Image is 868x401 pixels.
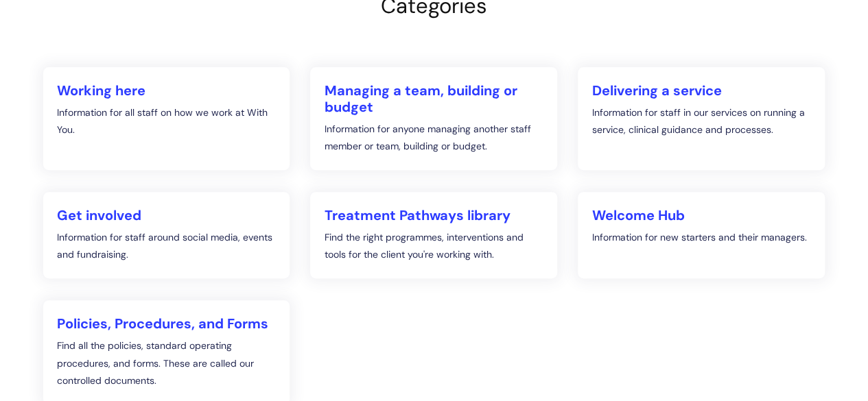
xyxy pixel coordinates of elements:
[324,229,543,263] p: Find the right programmes, interventions and tools for the client you're working with.
[57,207,277,223] h2: Get involved
[57,229,277,263] p: Information for staff around social media, events and fundraising.
[310,67,557,170] a: Managing a team, building or budget Information for anyone managing another staff member or team,...
[324,121,543,155] p: Information for anyone managing another staff member or team, building or budget.
[57,337,277,389] p: Find all the policies, standard operating procedures, and forms. These are called our controlled ...
[57,315,277,332] h2: Policies, Procedures, and Forms
[310,192,557,278] a: Treatment Pathways library Find the right programmes, interventions and tools for the client you'...
[57,82,277,99] h2: Working here
[324,82,543,115] h2: Managing a team, building or budget
[324,207,543,223] h2: Treatment Pathways library
[578,67,825,170] a: Delivering a service Information for staff in our services on running a service, clinical guidanc...
[57,104,277,138] p: Information for all staff on how we work at With You.
[591,82,811,99] h2: Delivering a service
[578,192,825,278] a: Welcome Hub Information for new starters and their managers.
[43,192,290,278] a: Get involved Information for staff around social media, events and fundraising.
[591,207,811,223] h2: Welcome Hub
[591,104,811,138] p: Information for staff in our services on running a service, clinical guidance and processes.
[591,229,811,246] p: Information for new starters and their managers.
[43,67,290,170] a: Working here Information for all staff on how we work at With You.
